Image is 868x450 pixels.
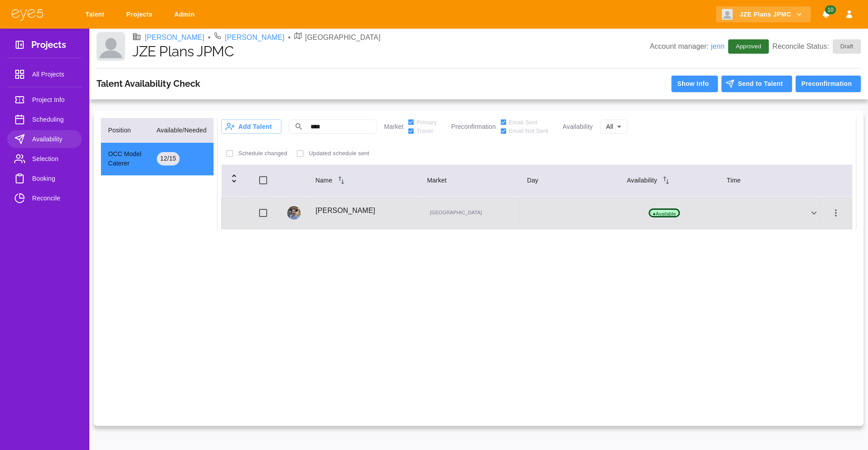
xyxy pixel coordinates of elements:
a: Projects [121,6,161,23]
p: ● Available [649,208,680,217]
img: eye5 [11,8,44,21]
span: Selection [32,153,75,164]
img: profile_picture [287,206,301,220]
th: Day [520,164,620,197]
span: Scheduling [32,114,75,125]
p: Market [384,122,404,132]
a: Talent [80,6,113,23]
th: Market [420,164,520,197]
li: • [208,32,211,43]
button: Add Talent [221,119,281,134]
p: Schedule changed [238,149,287,158]
span: Project Info [32,94,75,105]
span: Approved [730,42,767,51]
h3: Talent Availability Check [96,78,200,89]
a: Admin [168,6,204,23]
span: Reconcile [32,193,75,204]
h3: Projects [31,39,66,53]
span: Booking [32,173,75,184]
p: Account manager: [650,41,725,52]
p: Preconfirmation [451,122,496,132]
th: Available/Needed [150,118,214,143]
a: Availability [7,130,82,148]
p: [GEOGRAPHIC_DATA] [428,208,485,217]
div: Availability [627,175,713,186]
a: Reconcile [7,189,82,207]
span: Availability [32,134,75,144]
h1: JZE Plans JPMC [132,43,650,60]
a: All Projects [7,65,82,83]
p: Reconcile Status: [772,39,861,54]
span: Draft [835,42,859,51]
span: Email Not Sent [509,127,548,136]
li: • [288,32,291,43]
a: Project Info [7,91,82,109]
th: Time [720,164,820,197]
button: Notifications [818,6,834,23]
img: Client logo [96,32,125,61]
a: [PERSON_NAME] [225,32,285,43]
div: All [600,118,628,136]
span: Primary [416,118,437,127]
button: Show Info [671,76,717,92]
td: OCC Model Caterer [101,142,150,176]
th: Position [101,118,150,143]
span: 10 [825,5,836,14]
p: Updated schedule sent [309,149,369,158]
span: Travel [416,127,432,136]
button: JZE Plans JPMC [716,6,811,23]
div: 12 / 15 [157,152,180,166]
span: Email Sent [509,118,537,127]
p: [PERSON_NAME] [315,205,375,216]
div: Name [315,175,413,186]
button: Preconfirmation [796,76,861,92]
a: Booking [7,170,82,187]
a: jenn [711,42,725,50]
a: Selection [7,150,82,168]
a: [PERSON_NAME] [145,32,205,43]
div: ●Available [520,208,819,218]
a: Scheduling [7,110,82,128]
span: All Projects [32,69,75,80]
p: Availability [562,122,592,132]
p: [GEOGRAPHIC_DATA] [305,32,381,43]
img: Client logo [722,9,733,20]
button: Send to Talent [721,76,792,92]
